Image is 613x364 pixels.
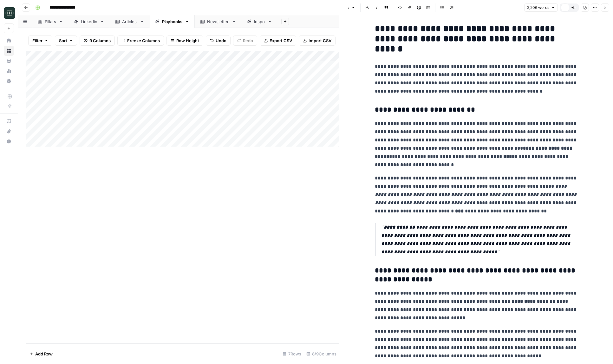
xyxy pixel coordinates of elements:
[162,18,182,25] div: Playbooks
[4,136,14,146] button: Help + Support
[524,3,558,12] button: 2,206 words
[304,349,339,359] div: 8/9 Columns
[309,37,331,44] span: Import CSV
[32,15,68,28] a: Pillars
[32,37,42,44] span: Filter
[122,18,137,25] div: Articles
[4,36,14,46] a: Home
[68,15,110,28] a: Linkedin
[59,37,67,44] span: Sort
[195,15,242,28] a: Newsletter
[299,36,336,46] button: Import CSV
[89,37,111,44] span: 9 Columns
[4,127,14,136] div: What's new?
[26,349,56,359] button: Add Row
[4,7,15,19] img: Catalyst Logo
[80,36,115,46] button: 9 Columns
[254,18,265,25] div: Inspo
[4,46,14,56] a: Browse
[4,126,14,136] button: What's new?
[81,18,97,25] div: Linkedin
[260,36,296,46] button: Export CSV
[55,36,77,46] button: Sort
[110,15,150,28] a: Articles
[270,37,292,44] span: Export CSV
[207,18,229,25] div: Newsletter
[127,37,160,44] span: Freeze Columns
[242,15,277,28] a: Inspo
[243,37,253,44] span: Redo
[206,36,231,46] button: Undo
[4,66,14,76] a: Usage
[233,36,257,46] button: Redo
[28,36,52,46] button: Filter
[176,37,199,44] span: Row Height
[280,349,304,359] div: 7 Rows
[216,37,226,44] span: Undo
[4,116,14,126] a: AirOps Academy
[4,5,14,21] button: Workspace: Catalyst
[4,76,14,86] a: Settings
[45,18,56,25] div: Pillars
[150,15,195,28] a: Playbooks
[117,36,164,46] button: Freeze Columns
[4,56,14,66] a: Your Data
[527,5,549,10] span: 2,206 words
[35,351,53,357] span: Add Row
[166,36,203,46] button: Row Height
